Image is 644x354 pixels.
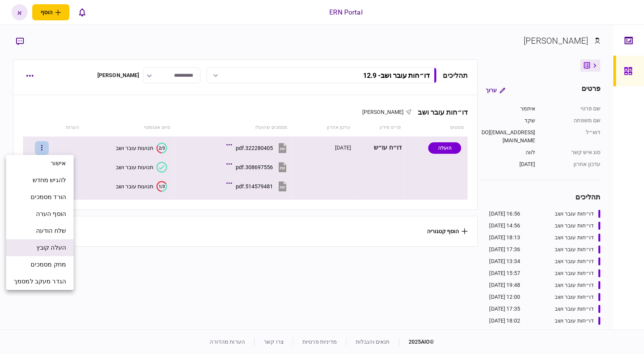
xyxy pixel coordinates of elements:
[14,277,66,286] span: הגדר מעקב למסמך
[36,243,66,252] span: העלה קובץ
[33,176,66,185] span: להגיש מחדש
[51,159,66,168] span: אישור
[36,226,66,235] span: שלח הודעה
[31,193,66,202] span: הורד מסמכים
[31,260,66,269] span: מחק מסמכים
[36,209,66,219] span: הוסף הערה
